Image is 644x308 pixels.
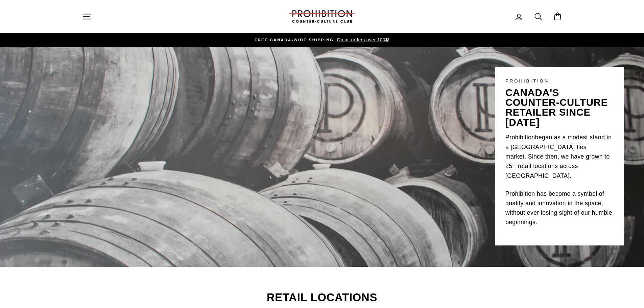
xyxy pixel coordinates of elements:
h2: Retail Locations [82,292,562,303]
a: Prohibition [505,133,535,142]
p: began as a modest stand in a [GEOGRAPHIC_DATA] flea market. Since then, we have grown to 25+ reta... [505,133,614,181]
a: FREE CANADA-WIDE SHIPPING On all orders over 100$! [84,36,560,44]
p: Prohibition has become a symbol of quality and innovation in the space, without ever losing sight... [505,189,614,227]
span: On all orders over 100$! [335,37,389,42]
img: PROHIBITION COUNTER-CULTURE CLUB [288,10,356,23]
p: PROHIBITION [505,77,614,85]
p: canada's counter-culture retailer since [DATE] [505,88,614,127]
span: FREE CANADA-WIDE SHIPPING [255,38,334,42]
